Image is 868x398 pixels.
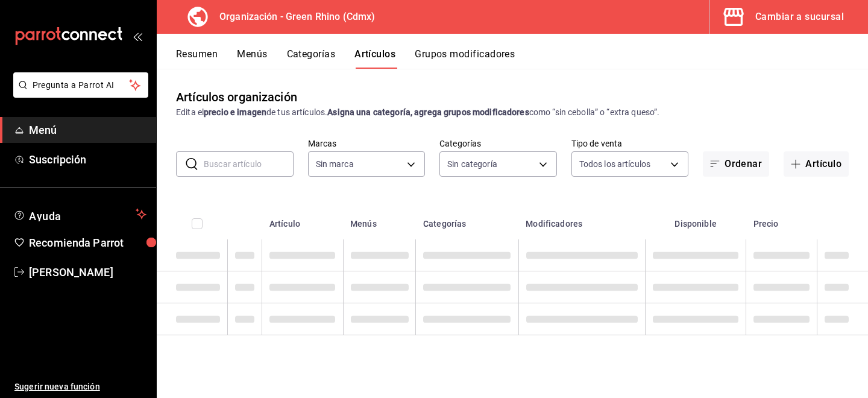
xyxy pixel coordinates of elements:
button: Ordenar [703,151,769,177]
th: Disponible [646,201,746,239]
label: Categorías [439,139,557,148]
th: Precio [746,201,817,239]
button: Artículo [784,151,849,177]
button: Pregunta a Parrot AI [13,72,148,98]
button: Menús [237,48,267,69]
span: Sugerir nueva función [14,381,146,393]
h3: Organización - Green Rhino (Cdmx) [210,10,375,24]
label: Tipo de venta [571,139,689,148]
span: Sin marca [316,158,354,170]
span: Todos los artículos [579,158,651,170]
th: Artículo [262,201,343,239]
button: Artículos [354,48,395,69]
input: Buscar artículo [204,152,294,176]
th: Categorías [416,201,518,239]
button: Resumen [176,48,218,69]
button: open_drawer_menu [133,31,142,41]
div: Edita el de tus artículos. como “sin cebolla” o “extra queso”. [176,106,849,119]
label: Marcas [308,139,426,148]
button: Categorías [287,48,336,69]
th: Menús [343,201,416,239]
strong: Asigna una categoría, agrega grupos modificadores [327,107,529,117]
div: navigation tabs [176,48,868,69]
a: Pregunta a Parrot AI [8,87,148,100]
span: Suscripción [29,151,146,168]
span: Sin categoría [447,158,497,170]
span: [PERSON_NAME] [29,264,146,280]
div: Cambiar a sucursal [755,8,844,25]
span: Ayuda [29,207,131,221]
button: Grupos modificadores [415,48,515,69]
span: Pregunta a Parrot AI [33,79,130,92]
th: Modificadores [518,201,645,239]
div: Artículos organización [176,88,297,106]
strong: precio e imagen [204,107,266,117]
span: Menú [29,122,146,138]
span: Recomienda Parrot [29,235,146,251]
